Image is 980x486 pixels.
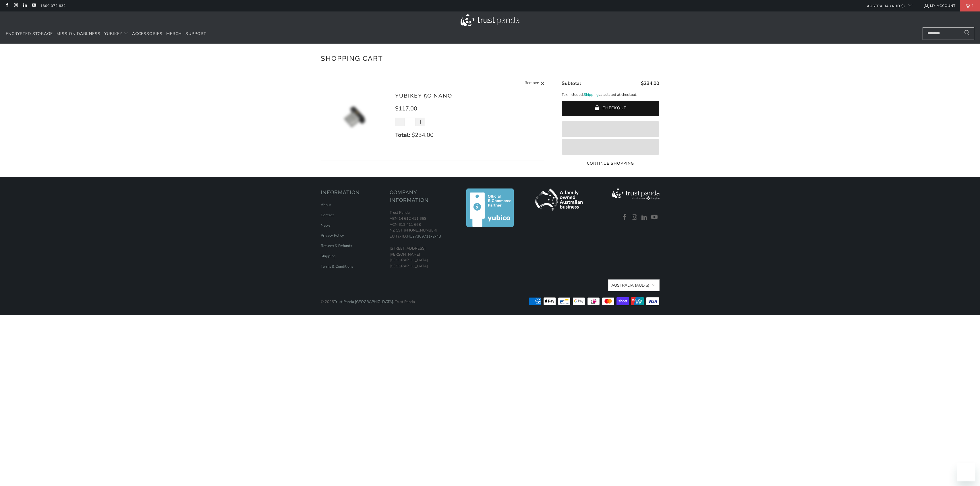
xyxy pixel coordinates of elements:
[395,105,417,112] span: $117.00
[562,92,659,98] p: Tax included. calculated at checkout.
[562,160,659,167] a: Continue Shopping
[321,52,660,64] h1: Shopping Cart
[608,279,659,291] button: Australia (AUD $)
[321,254,336,259] a: Shipping
[132,27,163,41] a: Accessories
[321,202,331,207] a: About
[166,27,182,41] a: Merch
[960,27,974,40] button: Search
[924,3,956,9] a: My Account
[4,3,9,8] a: Trust Panda Australia on Facebook
[390,210,453,269] p: Trust Panda ABN 14 612 411 668 ACN 612 411 668 NZ GST [PHONE_NUMBER] EU Tax ID: [STREET_ADDRESS][...
[407,234,441,239] a: HU27309711-2-43
[57,31,100,36] span: Mission Darkness
[166,31,182,36] span: Merch
[321,213,334,218] a: Contact
[104,31,122,36] span: YubiKey
[641,80,659,87] span: $234.00
[525,80,539,87] span: Remove
[132,31,163,36] span: Accessories
[104,27,128,41] summary: YubiKey
[31,3,36,8] a: Trust Panda Australia on YouTube
[650,214,659,221] a: Trust Panda Australia on YouTube
[185,27,206,41] a: Support
[923,27,974,40] input: Search...
[13,3,18,8] a: Trust Panda Australia on Instagram
[321,293,415,305] p: © 2025 . Trust Panda
[6,31,53,36] span: Encrypted Storage
[584,92,599,98] a: Shipping
[6,27,53,41] a: Encrypted Storage
[411,131,434,139] span: $234.00
[6,27,206,41] nav: Translation missing: en.navigation.header.main_nav
[321,83,390,151] img: YubiKey 5C Nano
[395,131,410,139] strong: Total:
[461,14,519,26] img: Trust Panda Australia
[562,80,581,87] span: Subtotal
[40,3,66,9] a: 1300 072 632
[562,101,659,116] button: Checkout
[22,3,27,8] a: Trust Panda Australia on LinkedIn
[185,31,206,36] span: Support
[321,233,344,238] a: Privacy Policy
[321,243,352,248] a: Returns & Refunds
[525,80,545,87] a: Remove
[334,299,393,304] a: Trust Panda [GEOGRAPHIC_DATA]
[621,214,629,221] a: Trust Panda Australia on Facebook
[321,264,353,269] a: Terms & Conditions
[957,463,975,481] iframe: Button to launch messaging window
[630,214,639,221] a: Trust Panda Australia on Instagram
[640,214,649,221] a: Trust Panda Australia on LinkedIn
[57,27,100,41] a: Mission Darkness
[321,223,330,228] a: News
[395,92,452,99] a: YubiKey 5C Nano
